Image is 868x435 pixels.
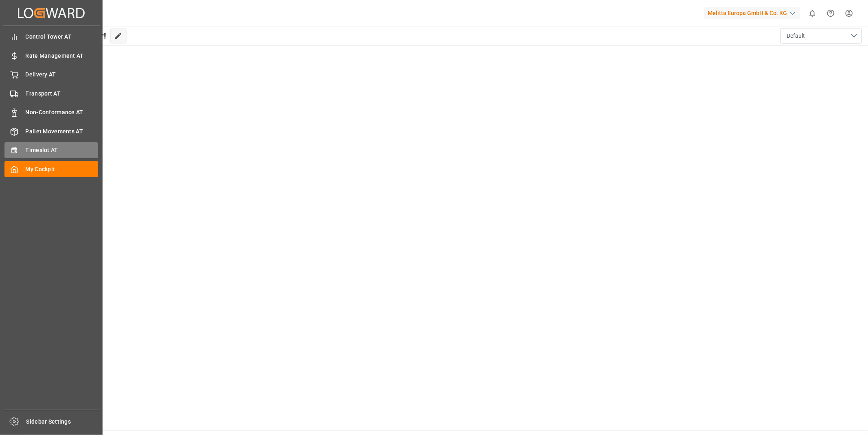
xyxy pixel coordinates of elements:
[4,67,98,83] a: Delivery AT
[803,4,822,22] button: show 0 new notifications
[26,33,98,41] span: Control Tower AT
[26,70,98,79] span: Delivery AT
[4,48,98,63] a: Rate Management AT
[704,5,803,21] button: Melitta Europa GmbH & Co. KG
[34,28,106,43] span: Hello Leitenstorfer!
[822,4,840,22] button: Help Center
[26,165,98,174] span: My Cockpit
[4,142,98,158] a: Timeslot AT
[4,161,98,177] a: My Cockpit
[704,7,800,19] div: Melitta Europa GmbH & Co. KG
[4,104,98,120] a: Non-Conformance AT
[26,127,98,136] span: Pallet Movements AT
[26,108,98,117] span: Non-Conformance AT
[26,52,98,60] span: Rate Management AT
[787,32,805,40] span: Default
[781,28,862,43] button: open menu
[26,89,98,98] span: Transport AT
[26,146,98,154] span: Timeslot AT
[4,85,98,101] a: Transport AT
[26,418,99,426] span: Sidebar Settings
[4,123,98,139] a: Pallet Movements AT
